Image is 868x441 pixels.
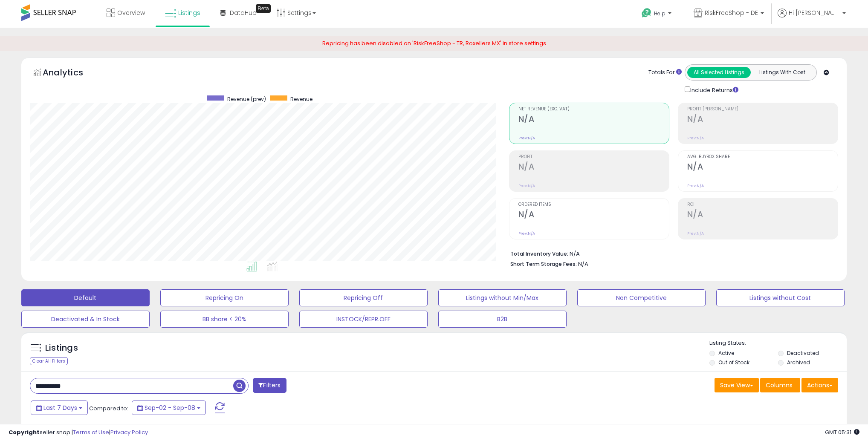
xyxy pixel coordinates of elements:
[43,66,100,81] h5: Analytics
[132,401,206,415] button: Sep-02 - Sep-08
[687,67,751,78] button: All Selected Listings
[299,311,428,328] button: INSTOCK/REPR.OFF
[648,69,682,77] div: Totals For
[299,289,428,306] button: Repricing Off
[510,250,568,257] b: Total Inventory Value:
[766,381,793,389] span: Columns
[750,67,814,78] button: Listings With Cost
[518,107,669,112] span: Net Revenue (Exc. VAT)
[227,95,266,103] span: Revenue (prev)
[510,248,832,258] li: N/A
[9,428,40,436] strong: Copyright
[687,210,838,221] h2: N/A
[510,260,577,268] b: Short Term Storage Fees:
[715,378,759,392] button: Save View
[789,9,840,17] span: Hi [PERSON_NAME]
[718,349,734,357] label: Active
[825,428,859,436] span: 2025-09-17 05:31 GMT
[792,423,838,431] div: No relevant data
[256,4,271,13] div: Tooltip anchor
[787,359,810,366] label: Archived
[89,404,128,412] span: Compared to:
[518,202,669,207] span: Ordered Items
[518,162,669,173] h2: N/A
[73,428,109,436] a: Terms of Use
[760,378,800,392] button: Columns
[438,311,567,328] button: B2B
[709,339,847,347] p: Listing States:
[518,155,669,159] span: Profit
[518,135,535,141] small: Prev: N/A
[322,39,546,47] span: Repricing has been disabled on 'RiskFreeShop - TR, Roxellers MX' in store settings
[687,155,838,159] span: Avg. Buybox Share
[110,428,148,436] a: Privacy Policy
[43,404,77,412] span: Last 7 Days
[117,9,145,17] span: Overview
[21,311,150,328] button: Deactivated & In Stock
[654,10,665,17] span: Help
[687,135,704,141] small: Prev: N/A
[438,289,567,306] button: Listings without Min/Max
[160,289,289,306] button: Repricing On
[687,202,838,207] span: ROI
[230,9,257,17] span: DataHub
[687,162,838,173] h2: N/A
[30,357,68,365] div: Clear All Filters
[778,9,846,28] a: Hi [PERSON_NAME]
[687,114,838,126] h2: N/A
[518,183,535,188] small: Prev: N/A
[160,311,289,328] button: BB share < 20%
[253,378,286,393] button: Filters
[678,85,749,95] div: Include Returns
[290,95,312,103] span: Revenue
[145,404,195,412] span: Sep-02 - Sep-08
[31,401,88,415] button: Last 7 Days
[577,289,706,306] button: Non Competitive
[716,289,845,306] button: Listings without Cost
[705,9,758,17] span: RiskFreeShop - DE
[178,9,200,17] span: Listings
[687,107,838,112] span: Profit [PERSON_NAME]
[518,231,535,236] small: Prev: N/A
[641,8,652,18] i: Get Help
[21,289,150,306] button: Default
[518,114,669,126] h2: N/A
[687,231,704,236] small: Prev: N/A
[635,1,680,28] a: Help
[687,183,704,188] small: Prev: N/A
[45,342,78,354] h5: Listings
[801,378,838,392] button: Actions
[787,349,819,357] label: Deactivated
[578,260,588,268] span: N/A
[518,210,669,221] h2: N/A
[718,359,749,366] label: Out of Stock
[9,429,148,437] div: seller snap | |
